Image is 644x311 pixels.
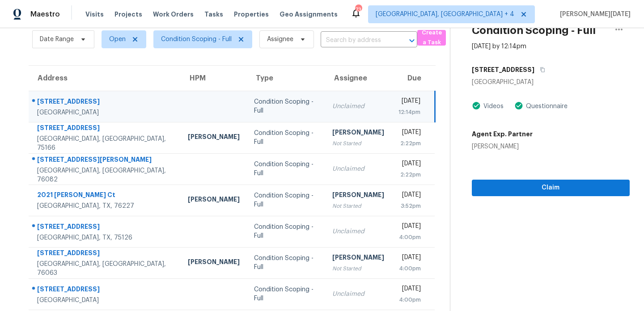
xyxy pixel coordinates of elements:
span: Assignee [267,35,293,44]
span: Maestro [30,10,60,19]
div: [GEOGRAPHIC_DATA], TX, 75126 [37,233,174,242]
h5: [STREET_ADDRESS] [472,65,534,74]
img: Artifact Present Icon [472,101,481,110]
div: [GEOGRAPHIC_DATA], [GEOGRAPHIC_DATA], 76082 [37,166,174,184]
th: Due [391,66,435,91]
th: Type [247,66,325,91]
div: [DATE] [398,159,421,170]
h5: Agent Exp. Partner [472,130,533,139]
div: Unclaimed [332,227,384,236]
span: Date Range [40,35,74,44]
div: 4:00pm [398,233,421,242]
div: [GEOGRAPHIC_DATA], [GEOGRAPHIC_DATA], 76063 [37,260,174,277]
th: Address [29,66,181,91]
div: [STREET_ADDRESS] [37,97,174,108]
div: [STREET_ADDRESS] [37,285,174,296]
span: Projects [114,10,142,19]
div: 2:22pm [398,170,421,179]
div: Unclaimed [332,102,384,111]
div: Videos [481,102,504,111]
div: [STREET_ADDRESS][PERSON_NAME] [37,155,174,166]
div: [DATE] [398,128,421,139]
div: 12:14pm [398,108,420,117]
span: Geo Assignments [280,10,338,19]
div: [GEOGRAPHIC_DATA], [GEOGRAPHIC_DATA], 75166 [37,134,174,152]
div: [STREET_ADDRESS] [37,123,174,134]
button: Copy Address [534,62,547,78]
span: Condition Scoping - Full [161,35,232,44]
div: Condition Scoping - Full [254,285,318,303]
div: Condition Scoping - Full [254,191,318,209]
span: Work Orders [153,10,194,19]
div: 73 [355,5,361,14]
span: Visits [85,10,104,19]
h2: Condition Scoping - Full [472,26,596,35]
div: [PERSON_NAME] [188,195,240,206]
span: [PERSON_NAME][DATE] [556,10,631,19]
div: [DATE] [398,284,421,295]
span: Tasks [204,11,223,17]
div: [GEOGRAPHIC_DATA] [37,108,174,117]
div: [GEOGRAPHIC_DATA], TX, 76227 [37,202,174,210]
th: HPM [181,66,247,91]
div: [DATE] [398,97,420,108]
div: [PERSON_NAME] [332,128,384,139]
div: Not Started [332,264,384,273]
div: [DATE] [398,222,421,233]
div: Condition Scoping - Full [254,223,318,240]
div: Condition Scoping - Full [254,254,318,272]
div: Condition Scoping - Full [254,160,318,178]
span: Create a Task [422,28,441,48]
button: Create a Task [417,30,446,46]
th: Assignee [325,66,391,91]
div: Not Started [332,202,384,210]
div: 4:00pm [398,264,421,273]
div: 2021 [PERSON_NAME] Ct [37,190,174,202]
input: Search by address [321,34,392,47]
div: [PERSON_NAME] [332,190,384,202]
div: Unclaimed [332,290,384,298]
div: Condition Scoping - Full [254,129,318,147]
div: 2:22pm [398,139,421,148]
div: [DATE] [398,253,421,264]
button: Claim [472,180,630,196]
div: [STREET_ADDRESS] [37,248,174,260]
span: Open [109,35,126,44]
span: Claim [479,182,623,193]
div: Condition Scoping - Full [254,97,318,115]
div: [DATE] by 12:14pm [472,42,526,51]
button: Open [406,34,418,47]
div: Questionnaire [523,102,568,111]
div: [PERSON_NAME] [332,253,384,264]
span: Properties [234,10,269,19]
div: [PERSON_NAME] [472,142,533,151]
div: [PERSON_NAME] [188,132,240,143]
div: [GEOGRAPHIC_DATA] [37,296,174,305]
span: [GEOGRAPHIC_DATA], [GEOGRAPHIC_DATA] + 4 [376,10,514,19]
div: Unclaimed [332,164,384,173]
div: [STREET_ADDRESS] [37,222,174,233]
div: 3:52pm [398,202,421,210]
div: [PERSON_NAME] [188,257,240,269]
div: 4:00pm [398,295,421,304]
div: [GEOGRAPHIC_DATA] [472,78,630,87]
img: Artifact Present Icon [514,101,523,110]
div: Not Started [332,139,384,148]
div: [DATE] [398,190,421,202]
